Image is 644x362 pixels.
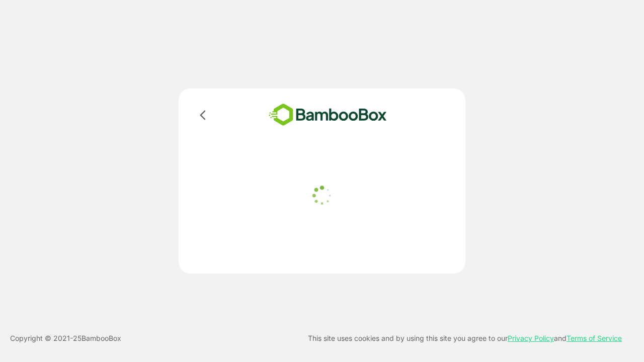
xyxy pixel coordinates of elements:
img: loader [309,183,335,208]
img: bamboobox [254,101,401,129]
p: Copyright © 2021- 25 BambooBox [10,332,121,344]
a: Terms of Service [567,334,622,342]
a: Privacy Policy [508,334,554,342]
p: This site uses cookies and by using this site you agree to our and [308,332,622,344]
